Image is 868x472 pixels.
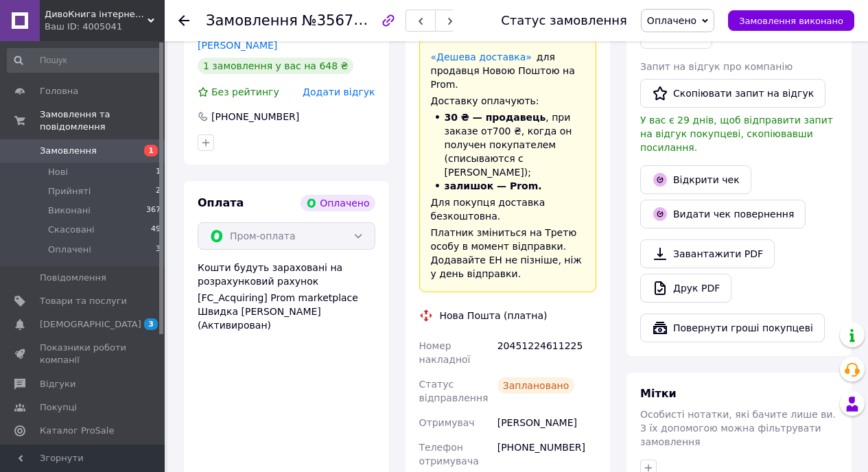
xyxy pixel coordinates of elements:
[198,291,375,332] div: [FC_Acquiring] Prom marketplace Швидка [PERSON_NAME] (Активирован)
[48,244,91,256] span: Оплачені
[40,272,106,284] span: Повідомлення
[40,425,114,437] span: Каталог ProSale
[640,61,793,72] span: Запит на відгук про компанію
[419,379,489,403] span: Статус відправлення
[640,79,825,108] button: Скопіювати запит на відгук
[739,16,843,26] span: Замовлення виконано
[156,185,161,198] span: 2
[206,12,298,29] span: Замовлення
[431,50,585,91] div: для продавця Новою Поштою на Prom.
[640,387,677,400] span: Мітки
[431,94,585,108] div: Доставку оплачують:
[640,115,833,153] span: У вас є 29 днів, щоб відправити запит на відгук покупцеві, скопіювавши посилання.
[156,244,161,256] span: 3
[445,112,546,123] span: 30 ₴ — продавець
[647,15,696,26] span: Оплачено
[419,417,475,428] span: Отримувач
[728,10,854,31] button: Замовлення виконано
[146,204,161,217] span: 367
[45,21,165,33] div: Ваш ID: 4005041
[198,261,375,332] div: Кошти будуть зараховані на розрахунковий рахунок
[640,165,751,194] a: Відкрити чек
[40,401,77,414] span: Покупці
[640,239,775,268] a: Завантажити PDF
[40,108,165,133] span: Замовлення та повідомлення
[156,166,161,178] span: 1
[151,224,161,236] span: 49
[198,40,277,51] a: [PERSON_NAME]
[302,12,399,29] span: №356701831
[436,309,551,322] div: Нова Пошта (платна)
[431,110,585,179] li: , при заказе от 700 ₴ , когда он получен покупателем (списываются с [PERSON_NAME]);
[40,85,78,97] span: Головна
[144,145,158,156] span: 1
[501,14,627,27] div: Статус замовлення
[48,224,95,236] span: Скасовані
[431,51,532,62] a: «Дешева доставка»
[431,196,585,223] div: Для покупця доставка безкоштовна.
[198,58,353,74] div: 1 замовлення у вас на 648 ₴
[48,166,68,178] span: Нові
[419,340,471,365] span: Номер накладної
[210,110,301,123] div: [PHONE_NUMBER]
[211,86,279,97] span: Без рейтингу
[640,314,825,342] button: Повернути гроші покупцеві
[40,318,141,331] span: [DEMOGRAPHIC_DATA]
[303,86,375,97] span: Додати відгук
[144,318,158,330] span: 3
[431,226,585,281] div: Платник зміниться на Третю особу в момент відправки. Додавайте ЕН не пізніше, ніж у день відправки.
[495,333,599,372] div: 20451224611225
[7,48,162,73] input: Пошук
[640,274,731,303] a: Друк PDF
[45,8,148,21] span: ДивоКнига інтернет-магазин спецпідручників
[497,377,575,394] div: Заплановано
[48,185,91,198] span: Прийняті
[640,200,806,228] button: Видати чек повернення
[445,180,542,191] span: залишок — Prom.
[198,196,244,209] span: Оплата
[40,378,75,390] span: Відгуки
[640,409,836,447] span: Особисті нотатки, які бачите лише ви. З їх допомогою можна фільтрувати замовлення
[495,410,599,435] div: [PERSON_NAME]
[40,342,127,366] span: Показники роботи компанії
[419,442,479,467] span: Телефон отримувача
[40,145,97,157] span: Замовлення
[48,204,91,217] span: Виконані
[40,295,127,307] span: Товари та послуги
[301,195,375,211] div: Оплачено
[178,14,189,27] div: Повернутися назад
